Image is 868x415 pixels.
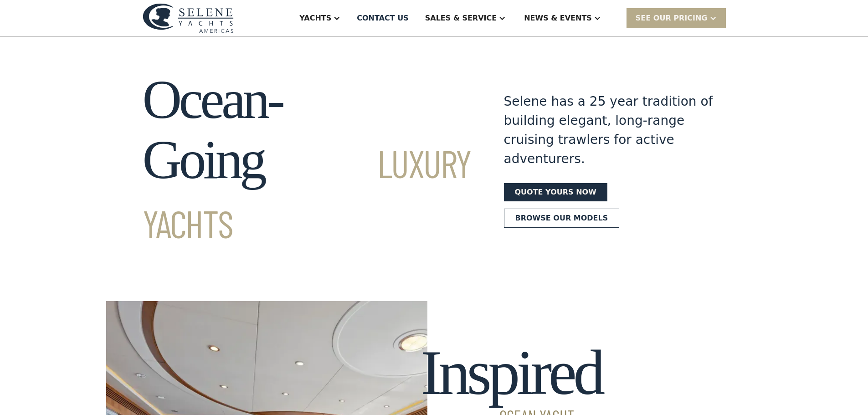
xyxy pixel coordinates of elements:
[143,70,471,250] h1: Ocean-Going
[299,13,331,24] div: Yachts
[504,209,620,228] a: Browse our models
[636,13,708,24] div: SEE Our Pricing
[143,3,234,33] img: logo
[504,183,607,201] a: Quote yours now
[425,13,497,24] div: Sales & Service
[524,13,592,24] div: News & EVENTS
[627,8,726,28] div: SEE Our Pricing
[357,13,409,24] div: Contact US
[143,140,471,246] span: Luxury Yachts
[504,92,714,169] div: Selene has a 25 year tradition of building elegant, long-range cruising trawlers for active adven...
